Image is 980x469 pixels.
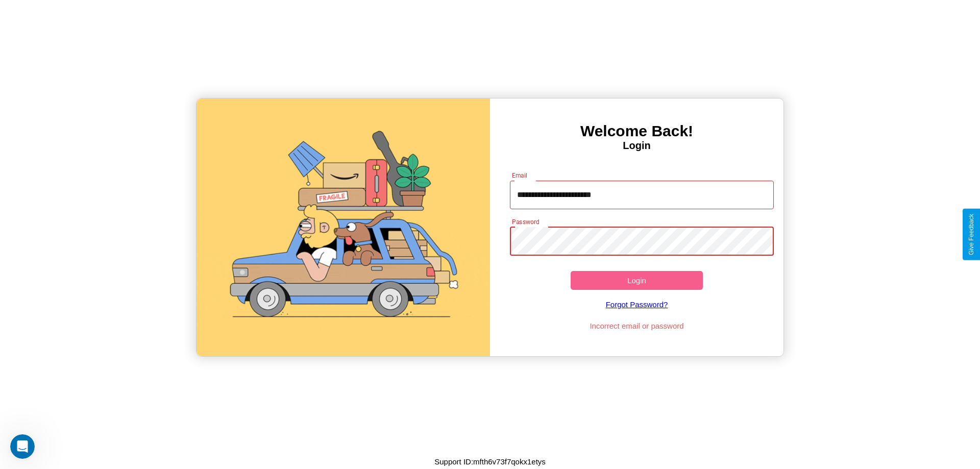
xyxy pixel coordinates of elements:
a: Forgot Password? [505,290,769,319]
div: Give Feedback [968,214,975,255]
h3: Welcome Back! [490,122,783,140]
img: gif [197,98,490,356]
h4: Login [490,140,783,152]
label: Email [512,171,528,180]
iframe: Intercom live chat [10,434,35,459]
button: Login [571,271,703,290]
label: Password [512,217,539,226]
p: Support ID: mfth6v73f7qokx1etys [434,455,546,468]
p: Incorrect email or password [505,319,769,333]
